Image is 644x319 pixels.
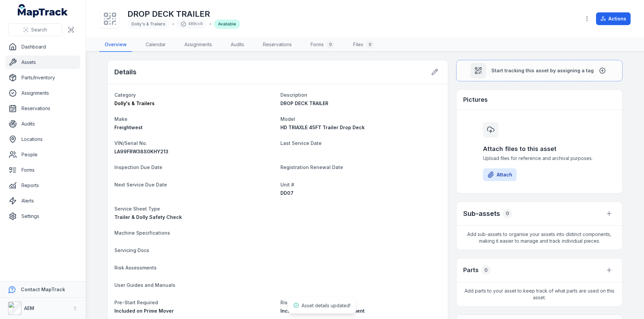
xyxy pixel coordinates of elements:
div: 0 [366,41,374,49]
div: 489cc0 [177,19,207,29]
a: Settings [5,210,80,223]
span: LA99FRW38S0KHY213 [114,149,168,154]
button: Actions [596,12,631,25]
span: Last Service Date [280,140,322,146]
span: DROP DECK TRAILER [280,100,328,106]
h3: Attach files to this asset [483,144,596,154]
h2: Sub-assets [463,209,500,218]
span: Included on Truck Risk Assessment [280,308,365,314]
span: Registration Renewal Date [280,164,343,170]
button: Start tracking this asset by assigning a tag [456,60,623,81]
span: DD07 [280,190,293,196]
strong: AEM [24,305,34,311]
a: Assignments [179,38,217,52]
a: Reservations [5,102,80,115]
span: Risk Assessment needed? [280,300,342,305]
span: Next Service Due Date [114,182,167,187]
button: Attach [483,168,517,181]
span: Service Sheet Type [114,206,160,212]
a: Dashboard [5,40,80,54]
h2: Details [114,67,137,77]
span: Upload files for reference and archival purposes. [483,155,596,162]
button: Search [8,23,62,36]
a: Files0 [348,38,379,52]
a: Audits [225,38,250,52]
div: 0 [503,209,512,218]
a: Locations [5,133,80,146]
span: VIN/Serial No. [114,140,147,146]
h3: Pictures [463,95,488,104]
span: Model [280,116,295,122]
a: Forms [5,163,80,177]
span: Risk Assessments [114,265,157,270]
div: 0 [326,41,334,49]
span: Included on Prime Mover [114,308,174,314]
a: Calendar [140,38,171,52]
h1: DROP DECK TRAILER [127,9,240,19]
span: Trailer & Dolly Safety Check [114,214,182,220]
a: Overview [99,38,132,52]
span: Machine Specifications [114,230,170,236]
div: 0 [481,265,491,275]
a: Alerts [5,194,80,208]
span: Inspection Due Date [114,164,162,170]
span: Pre-Start Required [114,300,158,305]
span: Make [114,116,127,122]
span: Servicing Docs [114,247,149,253]
a: Assets [5,56,80,69]
span: Category [114,92,136,98]
div: Available [214,19,240,29]
a: Parts/Inventory [5,71,80,84]
span: Add parts to your asset to keep track of what parts are used on this asset. [457,282,622,306]
span: Unit # [280,182,294,187]
span: Freightwest [114,125,143,130]
span: Asset details updated! [302,303,351,308]
a: Reports [5,179,80,192]
span: Add sub-assets to organise your assets into distinct components, making it easier to manage and t... [457,226,622,250]
span: Start tracking this asset by assigning a tag [491,67,594,74]
span: Dolly's & Trailers [131,21,165,26]
span: User Guides and Manuals [114,282,175,288]
a: Reservations [258,38,297,52]
strong: Contact MapTrack [21,287,65,292]
span: HD TRIAXLE 45FT Trailer Drop Deck [280,125,365,130]
span: Description [280,92,307,98]
a: Forms0 [305,38,340,52]
span: Search [31,26,47,33]
a: Audits [5,117,80,131]
a: People [5,148,80,161]
h3: Parts [463,265,479,275]
span: Dolly's & Trailers [114,100,155,106]
a: Assignments [5,86,80,100]
a: MapTrack [18,4,68,17]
